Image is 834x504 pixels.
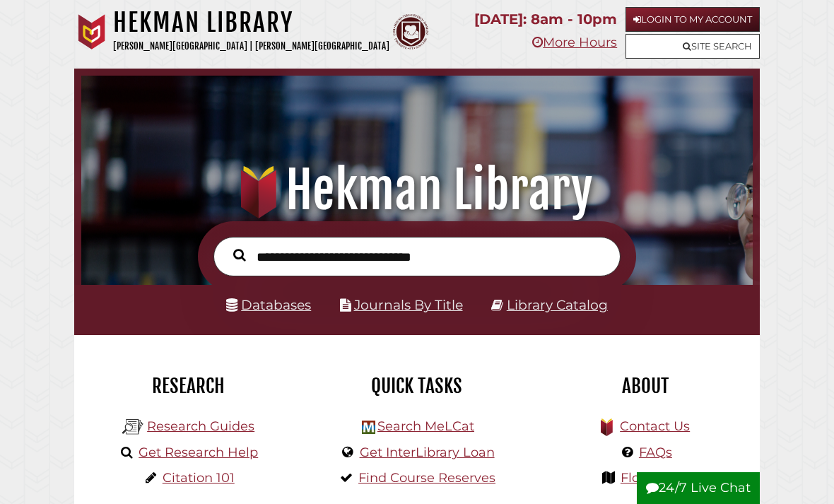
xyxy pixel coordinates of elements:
[474,7,617,32] p: [DATE]: 8am - 10pm
[313,374,520,398] h2: Quick Tasks
[122,416,143,438] img: Hekman Library Logo
[233,249,246,262] i: Search
[113,7,389,38] h1: Hekman Library
[360,445,495,460] a: Get InterLibrary Loan
[377,418,474,434] a: Search MeLCat
[94,159,741,221] h1: Hekman Library
[358,470,495,486] a: Find Course Reserves
[620,418,690,434] a: Contact Us
[393,14,428,49] img: Calvin Theological Seminary
[226,297,311,313] a: Databases
[163,470,235,486] a: Citation 101
[147,418,254,434] a: Research Guides
[621,470,691,486] a: Floor Maps
[532,35,617,50] a: More Hours
[639,445,672,460] a: FAQs
[542,374,749,398] h2: About
[362,421,375,434] img: Hekman Library Logo
[507,297,608,313] a: Library Catalog
[226,246,253,265] button: Search
[74,14,110,49] img: Calvin University
[354,297,463,313] a: Journals By Title
[625,7,760,32] a: Login to My Account
[85,374,292,398] h2: Research
[625,34,760,59] a: Site Search
[139,445,258,460] a: Get Research Help
[113,38,389,54] p: [PERSON_NAME][GEOGRAPHIC_DATA] | [PERSON_NAME][GEOGRAPHIC_DATA]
